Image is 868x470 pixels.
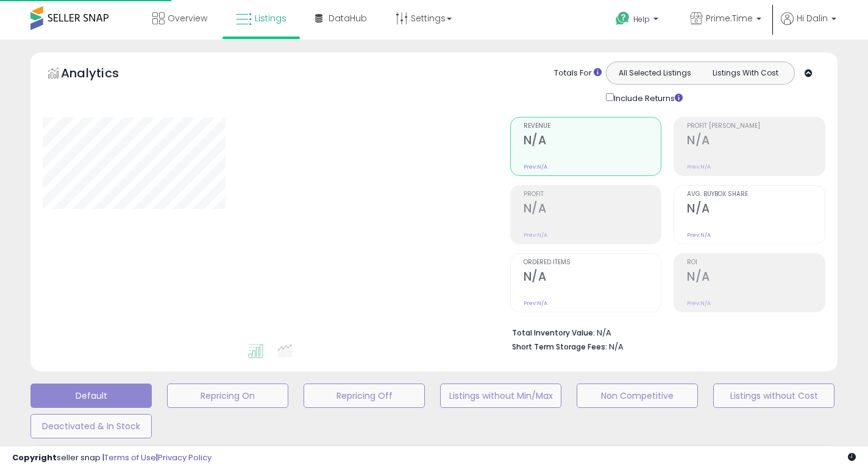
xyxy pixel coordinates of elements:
[687,300,711,307] small: Prev: N/A
[610,65,700,81] button: All Selected Listings
[687,270,825,286] h2: N/A
[524,231,547,239] small: Prev: N/A
[255,12,286,24] span: Listings
[304,384,425,408] button: Repricing Off
[524,123,661,130] span: Revenue
[687,163,711,170] small: Prev: N/A
[524,270,661,286] h2: N/A
[687,191,825,198] span: Avg. Buybox Share
[687,133,825,150] h2: N/A
[12,452,212,464] div: seller snap | |
[512,328,595,338] b: Total Inventory Value:
[687,202,825,218] h2: N/A
[597,91,697,105] div: Include Returns
[687,259,825,266] span: ROI
[687,231,711,239] small: Prev: N/A
[706,12,753,24] span: Prime.Time
[168,12,207,24] span: Overview
[781,12,836,40] a: Hi Dalin
[633,14,650,24] span: Help
[606,2,671,40] a: Help
[61,65,143,85] h5: Analytics
[329,12,367,24] span: DataHub
[797,12,828,24] span: Hi Dalin
[30,414,152,438] button: Deactivated & In Stock
[167,384,288,408] button: Repricing On
[609,341,624,353] span: N/A
[524,202,661,218] h2: N/A
[524,133,661,150] h2: N/A
[12,452,57,463] strong: Copyright
[30,384,152,408] button: Default
[524,259,661,266] span: Ordered Items
[554,68,602,79] div: Totals For
[615,11,630,26] i: Get Help
[687,123,825,130] span: Profit [PERSON_NAME]
[524,191,661,198] span: Profit
[700,65,791,81] button: Listings With Cost
[524,300,547,307] small: Prev: N/A
[524,163,547,170] small: Prev: N/A
[577,384,698,408] button: Non Competitive
[512,342,607,352] b: Short Term Storage Fees:
[440,384,561,408] button: Listings without Min/Max
[512,324,817,339] li: N/A
[713,384,834,408] button: Listings without Cost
